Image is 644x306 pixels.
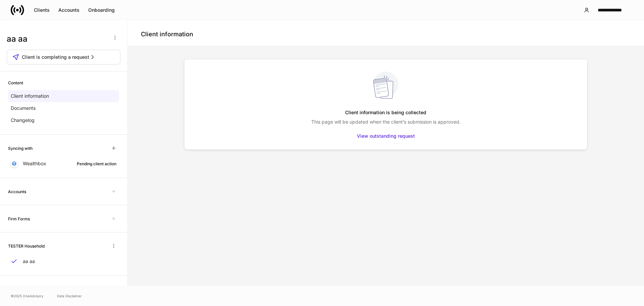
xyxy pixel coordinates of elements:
button: Clients [30,5,54,15]
div: Pending client action [77,161,116,167]
span: © 2025 OneAdvisory [11,293,44,299]
a: WealthboxPending client action [8,158,119,170]
a: aa aa [8,255,119,267]
h5: Client information is being collected [345,106,426,119]
div: Clients [34,7,50,13]
h6: Firm Forms [8,216,30,222]
div: View outstanding request [357,133,415,139]
p: Client information [11,93,49,99]
span: Unavailable with outstanding requests for information [108,213,119,224]
span: Client is completing a request [22,54,89,60]
p: This page will be updated when the client’s submission is approved. [311,119,461,125]
h4: Client information [141,30,193,38]
button: Onboarding [84,5,119,15]
button: Client is completing a request [7,50,120,64]
h6: Content [8,80,23,86]
a: Documents [8,102,119,114]
span: Unavailable with outstanding requests for information [108,186,119,197]
h3: aa aa [7,34,107,44]
h6: Syncing with [8,145,33,151]
h6: TESTER Household [8,243,45,249]
div: Accounts [58,7,79,13]
a: Changelog [8,114,119,126]
button: Accounts [54,5,84,15]
a: Data Disclaimer [57,293,82,299]
p: Changelog [11,117,35,124]
p: Documents [11,105,36,112]
div: Onboarding [88,7,115,13]
a: Client information [8,90,119,102]
button: View outstanding request [353,131,419,141]
p: Wealthbox [23,160,46,167]
p: aa aa [23,258,35,265]
h6: Accounts [8,188,26,195]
